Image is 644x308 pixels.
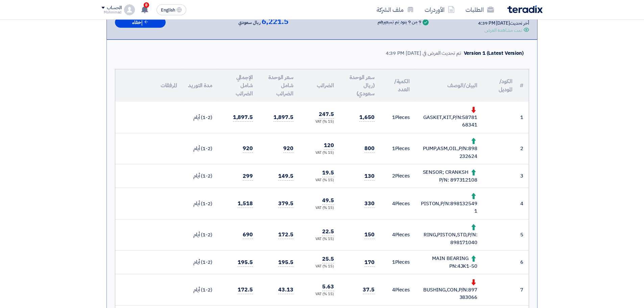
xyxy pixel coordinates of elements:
span: 1,650 [359,113,375,122]
td: Pieces [380,102,415,133]
span: 1 [392,114,395,121]
span: 130 [364,172,375,181]
span: 4 [392,231,395,238]
th: مدة التوريد [183,69,218,102]
div: RING,PISTON,STD,P/N: 898171040 [421,223,477,246]
td: 6 [518,251,529,274]
span: 920 [283,144,293,153]
div: 9 من 9 بنود تم تسعيرهم [378,20,421,25]
div: (15 %) VAT [304,150,334,156]
span: 195.5 [278,258,293,267]
td: (1-2) أيام [183,188,218,219]
a: الأوردرات [419,2,460,18]
span: 149.5 [278,172,293,181]
span: 1,518 [238,199,253,208]
span: 170 [364,258,375,267]
div: Mohmmad [101,10,121,14]
span: 6,221.5 [262,18,288,26]
td: (1-2) أيام [183,251,218,274]
td: Pieces [380,251,415,274]
span: 5.63 [322,283,334,291]
span: 1,897.5 [273,113,293,122]
span: 1,897.5 [233,113,253,122]
div: PISTON,P/N:8981325491 [421,192,477,215]
span: 299 [243,172,253,181]
td: Pieces [380,188,415,219]
span: 690 [243,231,253,239]
td: Pieces [380,133,415,164]
span: 195.5 [238,258,253,267]
th: سعر الوحدة (ريال سعودي) [339,69,380,102]
img: profile_test.png [124,4,135,15]
td: (1-2) أيام [183,164,218,188]
span: 25.5 [322,255,334,263]
div: أخر تحديث [DATE] 4:39 PM [478,20,529,27]
div: SENSOR; CRANKSH P/N: 897312108 [421,168,477,184]
th: المرفقات [115,69,183,102]
span: 2 [392,172,395,180]
div: (15 %) VAT [304,177,334,183]
td: Pieces [380,164,415,188]
div: تم تحديث العرض في [DATE] 4:39 PM [386,49,461,57]
div: MAIN BEARING PN:4JK1-50 [421,255,477,270]
span: 1 [392,145,395,152]
span: 43.13 [278,286,293,294]
div: (15 %) VAT [304,291,334,297]
th: البيان/الوصف [415,69,483,102]
div: الحساب [107,5,121,11]
div: (15 %) VAT [304,119,334,125]
div: GASKET,KIT,P/N:5878168341 [421,106,477,129]
span: 22.5 [322,228,334,236]
button: English [157,4,186,15]
td: Pieces [380,274,415,306]
span: 19.5 [322,169,334,177]
td: 4 [518,188,529,219]
th: الضرائب [299,69,339,102]
th: الكمية/العدد [380,69,415,102]
div: PUMP,ASM,OIL,P/N:898232624 [421,137,477,160]
span: 49.5 [322,196,334,205]
span: 37.5 [363,286,375,294]
div: (15 %) VAT [304,236,334,242]
td: 2 [518,133,529,164]
span: 330 [364,199,375,208]
span: 379.5 [278,199,293,208]
span: 8 [144,2,149,8]
span: 4 [392,286,395,293]
div: (15 %) VAT [304,205,334,211]
span: 172.5 [238,286,253,294]
button: إخفاء [115,17,166,28]
span: English [161,8,175,13]
td: 7 [518,274,529,306]
span: 247.5 [319,110,334,119]
a: ملف الشركة [371,2,419,18]
div: تمت مشاهدة العرض [484,27,522,34]
td: (1-2) أيام [183,133,218,164]
th: # [518,69,529,102]
span: 800 [364,144,375,153]
span: 172.5 [278,231,293,239]
th: سعر الوحدة شامل الضرائب [258,69,299,102]
span: 4 [392,200,395,207]
div: (15 %) VAT [304,264,334,269]
th: الكود/الموديل [483,69,518,102]
th: الإجمالي شامل الضرائب [218,69,258,102]
div: BUSHING,CON,P/N:897383066 [421,278,477,301]
td: 5 [518,219,529,251]
td: 3 [518,164,529,188]
td: (1-2) أيام [183,219,218,251]
span: 120 [324,141,334,150]
td: Pieces [380,219,415,251]
a: الطلبات [460,2,499,18]
td: (1-2) أيام [183,102,218,133]
img: Teradix logo [507,5,543,13]
td: 1 [518,102,529,133]
span: ريال سعودي [238,19,260,27]
div: Version 1 (Latest Version) [464,49,524,57]
td: (1-2) أيام [183,274,218,306]
span: 1 [392,258,395,266]
span: 920 [243,144,253,153]
span: 150 [364,231,375,239]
